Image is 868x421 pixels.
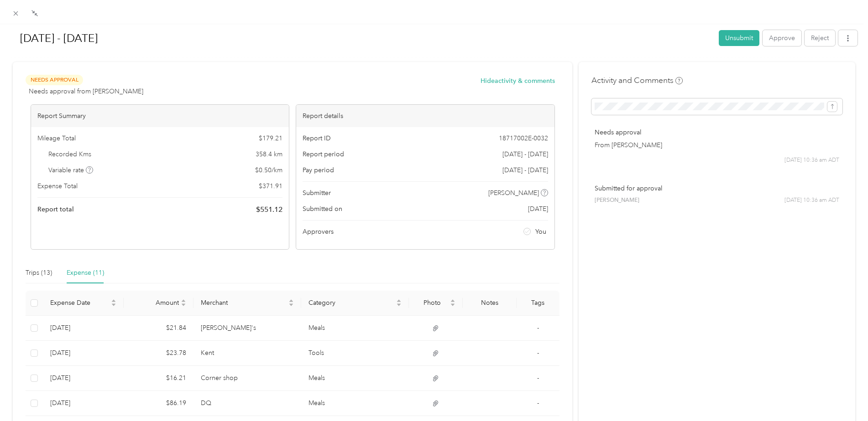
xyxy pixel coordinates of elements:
[124,341,193,366] td: $23.78
[301,316,409,341] td: Meals
[301,291,409,316] th: Category
[784,196,839,205] span: [DATE] 10:36 am ADT
[124,316,193,341] td: $21.84
[817,370,868,421] iframe: Everlance-gr Chat Button Frame
[43,341,124,366] td: 8-23-2025
[111,302,116,308] span: caret-down
[784,156,839,164] span: [DATE] 10:36 am ADT
[416,299,448,307] span: Photo
[288,298,294,303] span: caret-up
[303,227,334,236] span: Approvers
[256,204,282,215] span: $ 551.12
[303,204,342,214] span: Submitted on
[26,268,52,278] div: Trips (13)
[591,75,683,86] h4: Activity and Comments
[719,30,759,46] button: Unsubmit
[488,188,539,198] span: [PERSON_NAME]
[303,133,331,143] span: Report ID
[301,341,409,366] td: Tools
[535,227,546,236] span: You
[296,105,554,127] div: Report details
[396,302,402,308] span: caret-down
[409,291,463,316] th: Photo
[450,298,455,303] span: caret-up
[29,87,143,96] span: Needs approval from [PERSON_NAME]
[303,165,334,175] span: Pay period
[193,316,301,341] td: Popeye's
[517,366,559,391] td: -
[537,374,539,382] span: -
[193,366,301,391] td: Corner shop
[517,316,559,341] td: -
[48,165,93,175] span: Variable rate
[450,302,455,308] span: caret-down
[595,196,639,205] span: [PERSON_NAME]
[256,149,282,159] span: 358.4 km
[517,341,559,366] td: -
[763,30,801,46] button: Approve
[31,105,289,127] div: Report Summary
[517,391,559,416] td: -
[37,205,74,214] span: Report total
[595,140,839,150] p: From [PERSON_NAME]
[537,324,539,332] span: -
[181,298,186,303] span: caret-up
[288,302,294,308] span: caret-down
[303,149,344,159] span: Report period
[124,391,193,416] td: $86.19
[201,299,287,307] span: Merchant
[502,149,548,159] span: [DATE] - [DATE]
[26,75,83,85] span: Needs Approval
[193,291,301,316] th: Merchant
[43,366,124,391] td: 8-23-2025
[111,298,116,303] span: caret-up
[524,299,552,307] div: Tags
[303,188,331,198] span: Submitter
[43,316,124,341] td: 8-27-2025
[502,165,548,175] span: [DATE] - [DATE]
[131,299,179,307] span: Amount
[309,299,394,307] span: Category
[259,181,282,191] span: $ 371.91
[43,291,124,316] th: Expense Date
[528,204,548,214] span: [DATE]
[10,27,712,49] h1: Aug 1 - 31, 2025
[481,76,555,86] button: Hideactivity & comments
[43,391,124,416] td: 8-23-2025
[537,399,539,407] span: -
[193,341,301,366] td: Kent
[517,291,559,316] th: Tags
[396,298,402,303] span: caret-up
[301,366,409,391] td: Meals
[595,128,839,137] p: Needs approval
[50,299,109,307] span: Expense Date
[463,291,517,316] th: Notes
[193,391,301,416] td: DQ
[255,165,282,175] span: $ 0.50 / km
[805,30,835,46] button: Reject
[537,349,539,357] span: -
[67,268,104,278] div: Expense (11)
[301,391,409,416] td: Meals
[37,133,76,143] span: Mileage Total
[259,133,282,143] span: $ 179.21
[181,302,186,308] span: caret-down
[48,149,91,159] span: Recorded Kms
[37,181,78,191] span: Expense Total
[124,366,193,391] td: $16.21
[124,291,193,316] th: Amount
[499,133,548,143] span: 18717002E-0032
[595,184,839,193] p: Submitted for approval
